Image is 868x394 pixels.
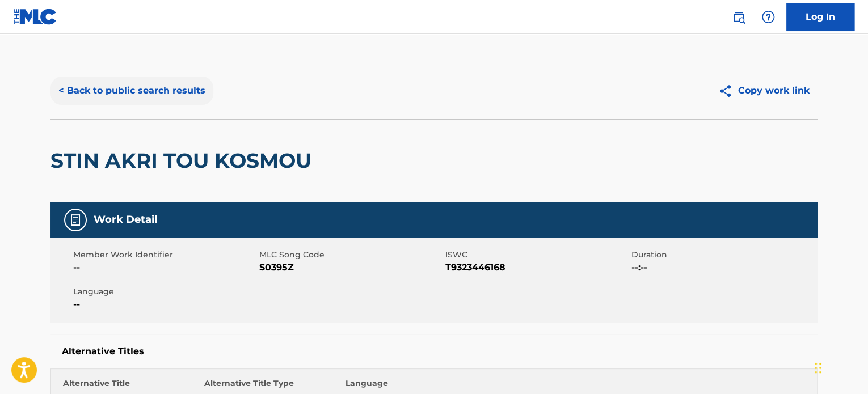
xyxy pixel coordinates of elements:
span: T9323446168 [445,261,629,274]
span: ISWC [445,249,629,261]
h5: Alternative Titles [62,346,806,357]
a: Log In [786,3,854,31]
span: MLC Song Code [259,249,443,261]
span: Language [73,286,256,298]
span: -- [73,261,256,274]
a: Public Search [727,6,750,28]
span: Duration [631,249,815,261]
h2: STIN AKRI TOU KOSMOU [50,148,317,173]
span: --:-- [631,261,815,274]
h5: Work Detail [94,213,157,226]
span: Member Work Identifier [73,249,256,261]
div: Help [757,6,779,28]
button: < Back to public search results [50,77,213,105]
span: -- [73,298,256,311]
iframe: Chat Widget [811,340,868,394]
img: MLC Logo [14,9,57,25]
img: Work Detail [69,213,82,227]
img: search [732,10,745,24]
span: S0395Z [259,261,443,274]
button: Copy work link [710,77,818,105]
img: Copy work link [718,84,738,98]
img: help [761,10,775,24]
div: Drag [815,351,821,385]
